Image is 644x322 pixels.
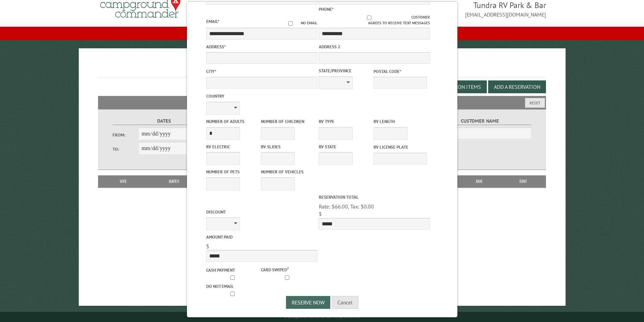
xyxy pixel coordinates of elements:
[501,175,546,188] th: Edit
[261,169,314,175] label: Number of Vehicles
[206,93,317,99] label: Country
[319,203,374,210] span: Rate: $66.00, Tax: $0.00
[332,296,358,309] button: Cancel
[113,117,216,125] label: Dates
[280,20,317,26] label: No email
[319,6,334,12] label: Phone
[428,117,531,125] label: Customer Name
[206,234,317,240] label: Amount paid
[206,44,317,50] label: Address
[458,175,501,188] th: Due
[287,266,289,271] a: ?
[206,169,260,175] label: Number of Pets
[206,68,317,75] label: City
[374,118,427,125] label: RV Length
[206,283,260,290] label: Do not email
[261,144,314,150] label: RV Slides
[319,194,430,200] label: Reservation Total
[319,118,372,125] label: RV Type
[206,267,260,273] label: Cash payment
[206,19,219,24] label: Email
[374,144,427,150] label: RV License Plate
[206,144,260,150] label: RV Electric
[98,96,546,109] h2: Filters
[101,175,145,188] th: Site
[525,98,545,108] button: Reset
[206,118,260,125] label: Number of Adults
[319,210,322,217] span: $
[113,132,138,138] label: From:
[113,146,138,152] label: To:
[284,315,360,319] small: © Campground Commander LLC. All rights reserved.
[286,296,330,309] button: Reserve Now
[145,175,203,188] th: Dates
[261,118,314,125] label: Number of Children
[206,209,317,215] label: Discount
[374,68,427,75] label: Postal Code
[319,144,372,150] label: RV State
[319,44,430,50] label: Address 2
[429,80,487,93] button: Edit Add-on Items
[319,15,430,26] label: Customer agrees to receive text messages
[98,59,546,78] h1: Reservations
[261,266,314,273] label: Card swiped
[488,80,546,93] button: Add a Reservation
[206,243,209,250] span: $
[327,16,411,20] input: Customer agrees to receive text messages
[319,68,372,74] label: State/Province
[280,21,301,26] input: No email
